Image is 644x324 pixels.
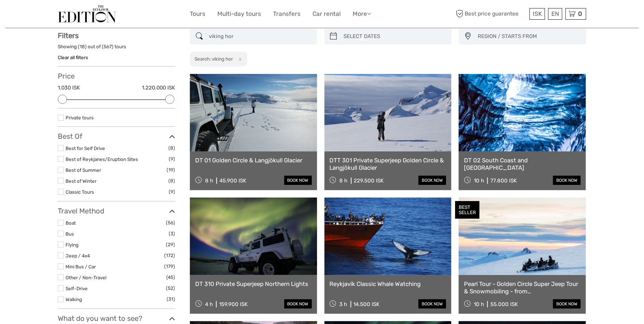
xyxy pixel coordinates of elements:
a: Classic Tours [66,189,94,195]
span: Best price guarantee [454,8,528,20]
div: EN [548,8,562,20]
a: Best of Reykjanes/Eruption Sites [66,156,138,162]
span: 3 h [340,301,347,307]
a: Bus [66,231,74,237]
a: Best for Self Drive [66,145,105,151]
a: Best of Winter [66,178,97,184]
a: book now [419,176,446,185]
a: book now [553,299,581,309]
a: More [353,9,371,19]
div: 77.800 ISK [490,177,517,184]
span: 0 [577,10,583,17]
span: 8 h [205,177,213,184]
a: Private tours [66,115,94,120]
a: Tours [190,9,205,19]
h2: Search: viking hor [195,56,233,62]
a: Multi-day tours [217,9,261,19]
a: Pearl Tour - Golden Circle Super Jeep Tour & Snowmobiling - from [GEOGRAPHIC_DATA] [464,280,581,295]
button: REGION / STARTS FROM [475,31,583,42]
div: 55.000 ISK [490,301,518,307]
a: DT 01 Golden Circle & Langjökull Glacier [195,157,312,164]
label: 567 [104,43,112,50]
span: (29) [166,241,175,249]
a: Flying [66,242,79,248]
p: We're away right now. Please check back later! [10,12,80,18]
label: 1.030 ISK [58,84,80,92]
h3: Travel Method [58,207,175,215]
span: (19) [167,166,175,174]
a: book now [419,299,446,309]
button: Open LiveChat chat widget [81,11,89,19]
span: (179) [164,262,175,270]
h3: Best Of [58,132,175,141]
a: Clear all filters [58,55,88,60]
span: (45) [166,273,175,281]
label: 1.220.000 ISK [142,84,175,92]
a: book now [284,176,312,185]
strong: Filters [58,31,79,40]
span: (56) [166,219,175,227]
a: Best of Summer [66,167,101,173]
a: book now [553,176,581,185]
span: (52) [166,284,175,292]
a: DTT 301 Private Superjeep Golden Circle & Langjökull Glacier [330,157,446,171]
span: 4 h [205,301,213,307]
h3: What do you want to see? [58,314,175,323]
a: Walking [66,297,82,302]
input: SEARCH [206,30,314,43]
a: Boat [66,220,76,226]
img: The Reykjavík Edition [58,5,116,23]
a: DT 02 South Coast and [GEOGRAPHIC_DATA] [464,157,581,171]
span: 10 h [474,177,484,184]
h3: Price [58,72,175,80]
a: Jeep / 4x4 [66,253,90,258]
a: Transfers [273,9,301,19]
a: Car rental [312,9,341,19]
a: Self-Drive [66,286,88,291]
span: ISK [533,10,542,17]
a: Other / Non-Travel [66,275,106,280]
span: (3) [169,230,175,238]
a: Mini Bus / Car [66,264,96,269]
span: (9) [169,188,175,196]
div: 45.900 ISK [219,177,246,184]
label: 18 [80,43,85,50]
span: 10 h [474,301,484,307]
a: book now [284,299,312,309]
span: (172) [164,251,175,260]
a: Reykjavík Classic Whale Watching [330,280,446,287]
a: DT 310 Private Superjeep Northern Lights [195,280,312,287]
span: (9) [169,155,175,163]
div: 14.500 ISK [354,301,380,307]
span: (8) [168,177,175,185]
div: Showing ( ) out of ( ) tours [58,43,175,54]
span: (31) [167,295,175,303]
span: 8 h [340,177,348,184]
div: BEST SELLER [455,201,479,219]
div: 229.500 ISK [354,177,384,184]
span: (8) [168,144,175,152]
button: x [234,55,244,63]
div: 159.900 ISK [219,301,248,307]
input: SELECT DATES [341,30,448,43]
